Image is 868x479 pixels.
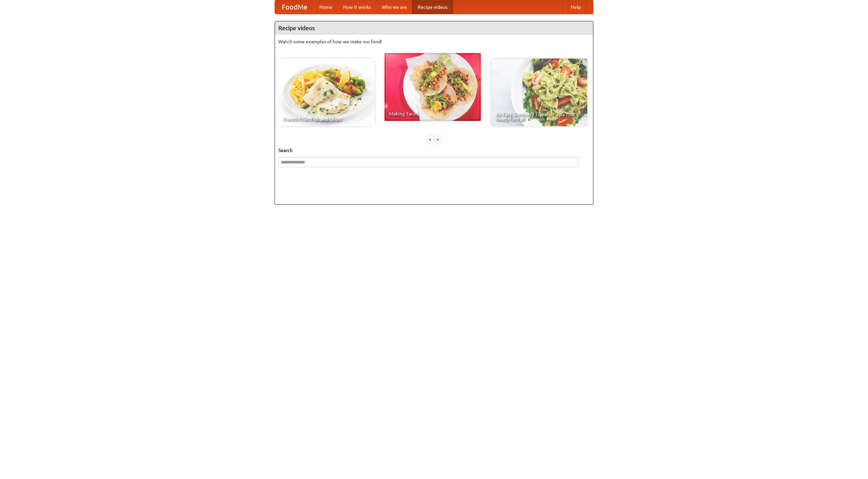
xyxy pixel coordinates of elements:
[275,0,314,14] a: FoodMe
[283,117,370,122] span: French Fries Fish and Chips
[435,135,441,144] div: »
[376,0,412,14] a: Who we are
[278,147,590,154] h5: Search
[314,0,338,14] a: Home
[338,0,376,14] a: How it works
[427,135,433,144] div: «
[278,59,375,126] a: French Fries Fish and Chips
[389,111,476,116] span: Making Tacos
[496,112,583,122] span: An Easy, Summery Tomato Pasta That's Ready for Fall
[565,0,586,14] a: Help
[412,0,453,14] a: Recipe videos
[491,59,587,126] a: An Easy, Summery Tomato Pasta That's Ready for Fall
[384,53,481,121] a: Making Tacos
[275,21,593,35] h4: Recipe videos
[278,38,590,45] p: Watch some examples of how we make our food!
